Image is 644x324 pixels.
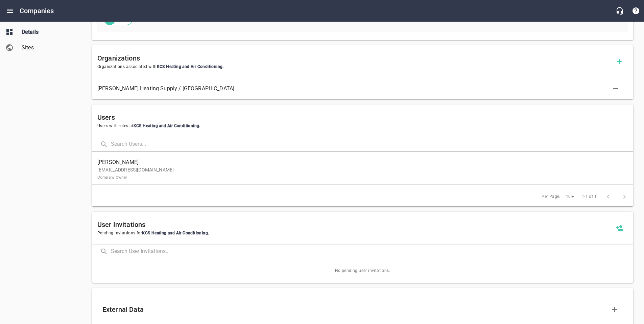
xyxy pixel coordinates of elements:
[542,193,560,200] span: Per Page:
[606,301,623,318] button: Create New External Data
[134,123,200,128] span: KCS Heating and Air Conditioning .
[612,220,628,236] a: Invite a new user to KCS Heating and Air Conditioning
[97,230,612,237] span: Pending invitations for
[111,137,633,152] input: Search Users...
[628,3,644,19] button: Support Portal
[97,175,127,180] small: Company Owner
[97,85,617,93] span: [PERSON_NAME] Heating Supply / [GEOGRAPHIC_DATA]
[157,64,224,69] span: KCS Heating and Air Conditioning .
[142,231,209,235] span: KCS Heating and Air Conditioning .
[22,28,73,36] span: Details
[97,53,612,64] h6: Organizations
[97,112,628,123] h6: Users
[97,158,622,166] span: [PERSON_NAME]
[97,64,612,70] span: Organizations associated with
[92,259,633,283] span: No pending user invitations.
[97,219,612,230] h6: User Invitations
[92,155,633,184] a: [PERSON_NAME][EMAIL_ADDRESS][DOMAIN_NAME]Company Owner
[97,166,622,181] p: [EMAIL_ADDRESS][DOMAIN_NAME]
[612,53,628,70] button: Add Organization
[102,304,606,315] h6: External Data
[563,192,577,201] div: 10
[97,123,628,130] span: Users with roles at
[2,3,18,19] button: Open drawer
[22,44,73,52] span: Sites
[111,245,633,259] input: Search User Invitations...
[612,3,628,19] button: Live Chat
[20,5,54,16] h6: Companies
[607,80,624,97] button: Delete Association
[582,193,597,200] span: 1-1 of 1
